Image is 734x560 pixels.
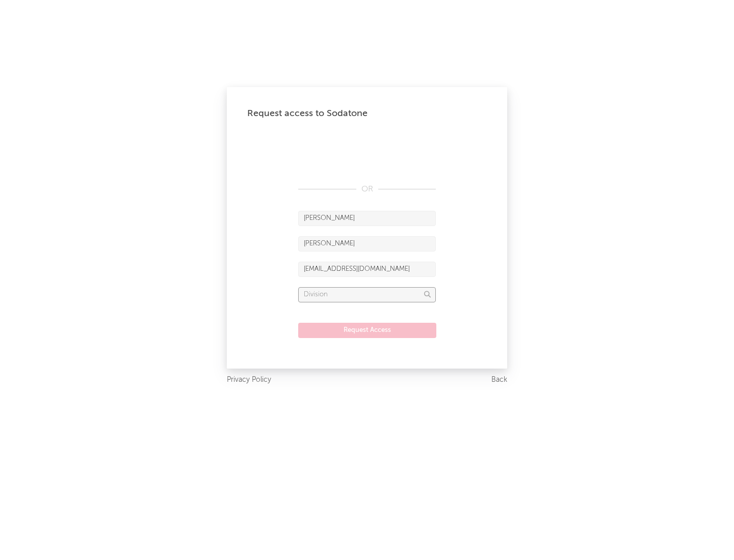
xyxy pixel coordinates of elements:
input: Division [298,287,436,302]
input: Last Name [298,236,436,251]
div: Request access to Sodatone [247,107,487,120]
input: First Name [298,211,436,226]
button: Request Access [298,323,436,338]
input: Email [298,262,436,277]
a: Back [491,374,507,386]
a: Privacy Policy [227,374,271,386]
div: OR [298,183,436,195]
